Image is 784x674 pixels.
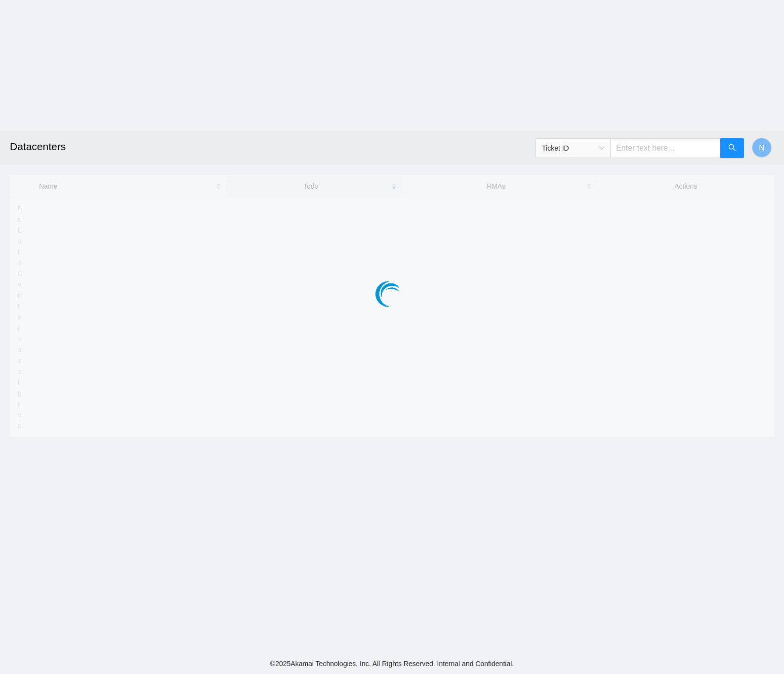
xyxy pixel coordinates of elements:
[759,142,765,154] span: N
[752,138,772,158] button: N
[720,138,744,158] button: search
[542,141,604,156] span: Ticket ID
[728,144,736,153] span: search
[610,138,721,158] input: Enter text here...
[10,131,545,162] h2: Datacenters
